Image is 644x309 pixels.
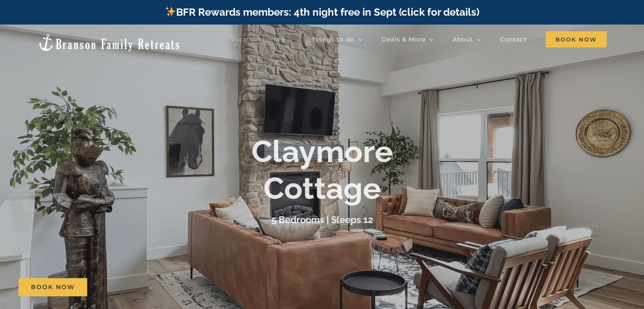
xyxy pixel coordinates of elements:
[500,36,527,42] span: Contact
[231,31,293,48] a: Vacation homes
[37,33,181,52] img: Branson Family Retreats Logo
[231,31,607,48] nav: Main Menu
[31,284,75,291] span: Book Now
[312,36,354,42] span: Things to do
[312,31,362,48] a: Things to do
[19,278,87,296] a: Book Now
[500,31,527,48] a: Contact
[231,36,285,42] span: Vacation homes
[453,31,481,48] a: About
[546,31,607,47] span: Book Now
[252,134,393,206] b: Claymore Cottage
[165,6,479,18] a: BFR Rewards members: 4th night free in Sept (click for details)
[271,215,373,226] h3: 5 Bedrooms | Sleeps 12
[381,36,426,42] span: Deals & More
[381,31,434,48] a: Deals & More
[453,36,473,42] span: About
[166,6,176,17] img: ✨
